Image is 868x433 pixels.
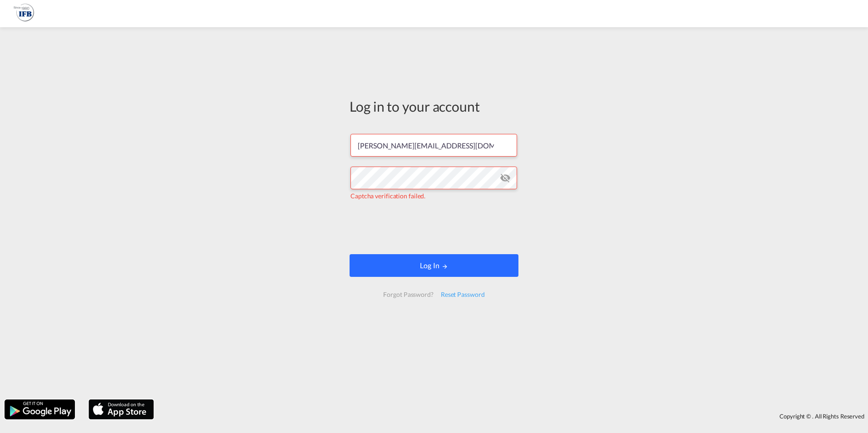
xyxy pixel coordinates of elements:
div: Forgot Password? [380,286,437,303]
div: Reset Password [437,286,488,303]
span: Captcha verification failed. [350,192,425,200]
input: Enter email/phone number [350,134,517,157]
iframe: reCAPTCHA [365,210,503,245]
div: Log in to your account [350,97,518,116]
div: Copyright © . All Rights Reserved [158,408,868,424]
img: google.png [4,399,76,420]
img: apple.png [88,399,155,420]
button: LOGIN [350,254,518,277]
img: 1f261f00256b11eeaf3d89493e6660f9.png [14,4,34,24]
md-icon: icon-eye-off [500,172,511,183]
